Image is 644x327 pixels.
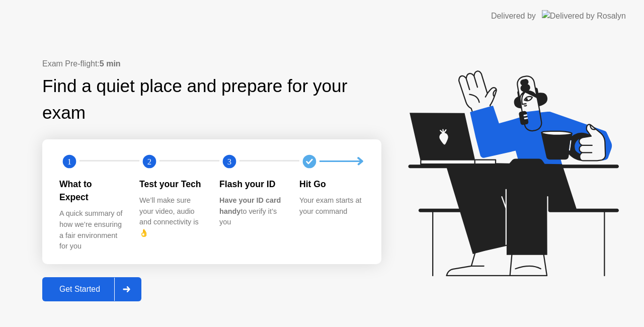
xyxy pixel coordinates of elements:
div: Your exam starts at your command [299,195,363,217]
b: Have your ID card handy [219,196,281,215]
div: to verify it’s you [219,195,283,228]
text: 1 [67,156,71,166]
div: Exam Pre-flight: [42,58,381,70]
text: 3 [227,156,231,166]
b: 5 min [100,59,121,68]
button: Get Started [42,277,141,301]
div: Find a quiet place and prepare for your exam [42,73,381,126]
div: Hit Go [299,178,363,191]
div: What to Expect [59,178,123,204]
div: A quick summary of how we’re ensuring a fair environment for you [59,208,123,252]
div: Flash your ID [219,178,283,191]
div: Get Started [45,285,114,294]
text: 2 [147,156,151,166]
div: Delivered by [491,10,536,22]
div: Test your Tech [139,178,203,191]
div: We’ll make sure your video, audio and connectivity is 👌 [139,195,203,238]
img: Delivered by Rosalyn [542,10,626,22]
